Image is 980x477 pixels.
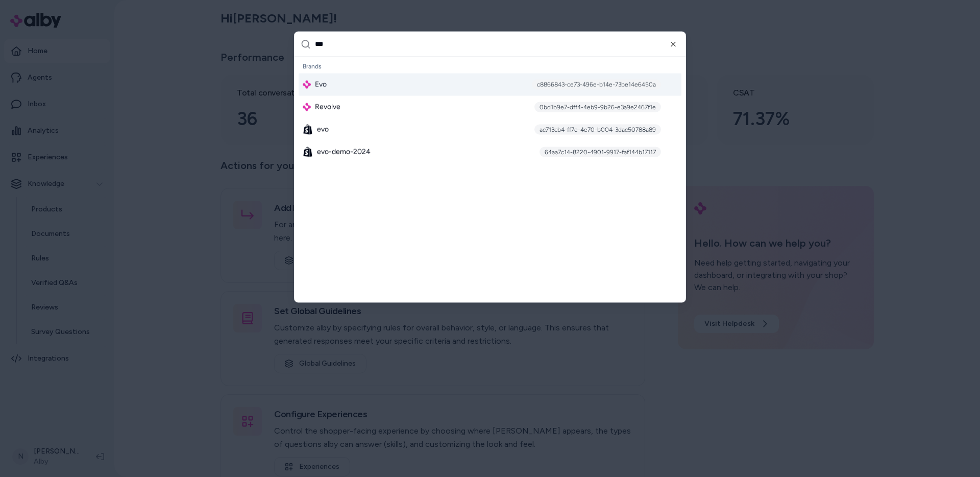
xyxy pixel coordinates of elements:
span: Revolve [315,102,340,112]
span: Evo [315,79,327,89]
img: alby Logo [303,103,311,111]
div: 64aa7c14-8220-4901-9917-faf144b17117 [540,147,661,157]
div: c8866843-ce73-496e-b14e-73be14e6450a [532,79,661,89]
img: alby Logo [303,80,311,88]
span: evo-demo-2024 [317,147,371,157]
span: evo [317,124,329,134]
div: Brands [299,59,681,73]
div: ac713cb4-ff7e-4e70-b004-3dac50788a89 [534,124,661,134]
div: 0bd1b9e7-dff4-4eb9-9b26-e3a9e2467f1e [534,102,661,112]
